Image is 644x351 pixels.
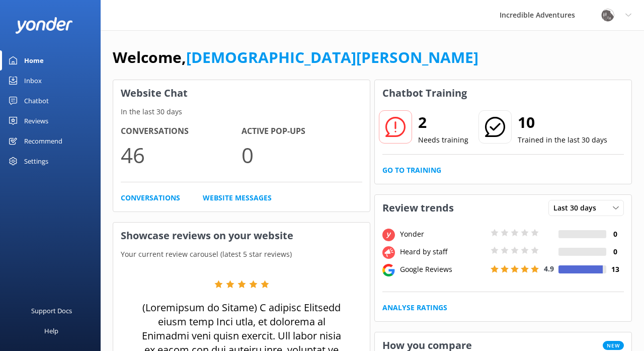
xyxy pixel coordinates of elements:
[31,301,72,321] div: Support Docs
[24,111,48,131] div: Reviews
[418,134,468,146] p: Needs training
[397,264,488,275] div: Google Reviews
[600,8,615,23] img: 834-1758036015.png
[606,246,624,257] h4: 0
[24,71,42,91] div: Inbox
[382,302,447,313] a: Analyse Ratings
[113,249,370,260] p: Your current review carousel (latest 5 star reviews)
[553,202,602,214] span: Last 30 days
[518,110,607,134] h2: 10
[397,246,488,257] div: Heard by staff
[24,50,44,71] div: Home
[242,138,362,172] p: 0
[606,229,624,240] h4: 0
[113,223,370,249] h3: Showcase reviews on your website
[113,45,478,69] h1: Welcome,
[24,91,49,111] div: Chatbot
[603,341,624,350] span: New
[397,229,488,240] div: Yonder
[382,165,441,176] a: Go to Training
[518,134,607,146] p: Trained in the last 30 days
[121,125,242,138] h4: Conversations
[113,106,370,117] p: In the last 30 days
[15,17,73,34] img: yonder-white-logo.png
[186,47,478,67] a: [DEMOGRAPHIC_DATA][PERSON_NAME]
[121,138,242,172] p: 46
[606,264,624,275] h4: 13
[203,192,272,203] a: Website Messages
[375,80,474,106] h3: Chatbot Training
[121,192,180,203] a: Conversations
[44,321,58,341] div: Help
[24,151,48,171] div: Settings
[113,80,370,106] h3: Website Chat
[544,264,554,273] span: 4.9
[418,110,468,134] h2: 2
[24,131,62,151] div: Recommend
[375,195,461,221] h3: Review trends
[242,125,362,138] h4: Active Pop-ups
